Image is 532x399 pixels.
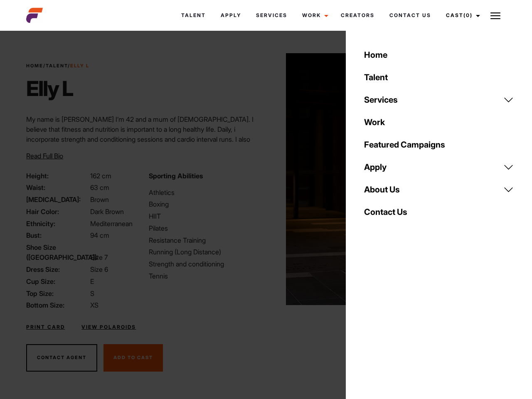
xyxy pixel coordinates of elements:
[174,4,213,27] a: Talent
[149,235,261,245] li: Resistance Training
[113,355,153,360] span: Add To Cast
[26,344,97,372] button: Contact Agent
[149,199,261,209] li: Boxing
[26,264,89,274] span: Dress Size:
[149,271,261,281] li: Tennis
[90,183,109,192] span: 63 cm
[26,195,89,204] span: [MEDICAL_DATA]:
[26,242,89,262] span: Shoe Size ([GEOGRAPHIC_DATA]):
[463,12,473,18] span: (0)
[46,63,68,69] a: Talent
[90,207,124,216] span: Dark Brown
[26,182,89,192] span: Waist:
[26,171,89,181] span: Height:
[90,219,133,228] span: Mediterranean
[359,156,519,178] a: Apply
[26,114,261,184] p: My name is [PERSON_NAME] I’m 42 and a mum of [DEMOGRAPHIC_DATA]. I believe that fitness and nutri...
[26,230,89,240] span: Bust:
[81,323,136,331] a: View Polaroids
[359,66,519,89] a: Talent
[333,4,382,27] a: Creators
[26,219,89,229] span: Ethnicity:
[438,4,485,27] a: Cast(0)
[149,247,261,257] li: Running (Long Distance)
[90,301,99,309] span: XS
[26,7,43,24] img: cropped-aefm-brand-fav-22-square.png
[295,4,333,27] a: Work
[26,288,89,298] span: Top Size:
[26,152,63,160] span: Read Full Bio
[90,195,109,204] span: Brown
[149,172,203,180] strong: Sporting Abilities
[359,111,519,133] a: Work
[359,44,519,66] a: Home
[359,133,519,156] a: Featured Campaigns
[359,201,519,223] a: Contact Us
[149,187,261,197] li: Athletics
[90,289,94,298] span: S
[381,78,496,101] a: Browse Talent
[26,76,89,101] h1: Elly L
[149,259,261,269] li: Strength and conditioning
[359,178,519,201] a: About Us
[376,48,501,73] p: Your shortlist is empty, get started by shortlisting talent.
[26,151,63,161] button: Read Full Bio
[90,253,108,261] span: Size 7
[90,265,108,273] span: Size 6
[103,344,163,372] button: Add To Cast
[376,31,501,48] a: Casted Talent
[26,300,89,310] span: Bottom Size:
[149,211,261,221] li: HIIT
[26,276,89,286] span: Cup Size:
[26,63,43,69] a: Home
[213,4,249,27] a: Apply
[26,207,89,217] span: Hair Color:
[26,323,65,331] a: Print Card
[249,4,295,27] a: Services
[359,89,519,111] a: Services
[90,277,94,286] span: E
[70,63,89,69] strong: Elly L
[382,4,438,27] a: Contact Us
[90,172,111,180] span: 162 cm
[90,231,109,239] span: 94 cm
[26,62,89,69] span: / /
[149,223,261,233] li: Pilates
[490,11,500,21] img: Burger icon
